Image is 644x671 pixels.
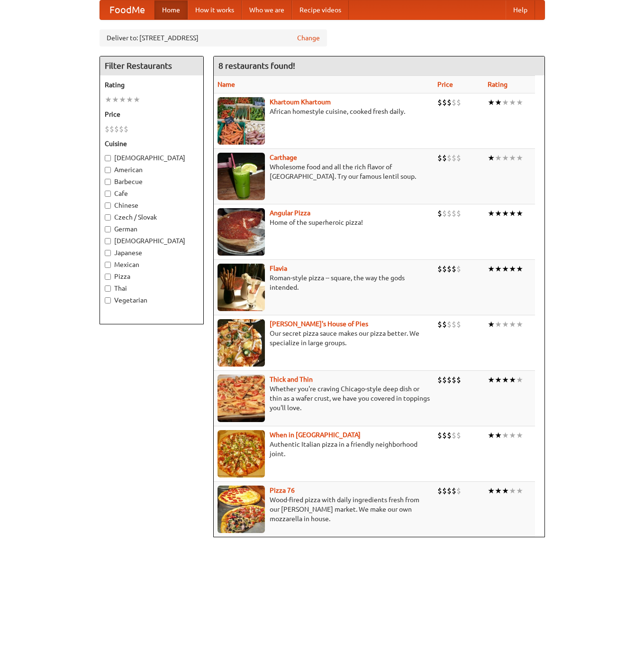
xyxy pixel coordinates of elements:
li: ★ [105,94,112,105]
a: Help [506,0,535,19]
li: ★ [112,94,119,105]
input: Barbecue [105,179,111,185]
li: $ [442,153,447,163]
li: $ [124,124,128,134]
b: Carthage [270,154,297,161]
li: $ [437,486,442,496]
li: ★ [488,486,495,496]
img: wheninrome.jpg [218,430,265,478]
li: ★ [516,430,523,441]
li: $ [447,486,452,496]
li: ★ [488,430,495,441]
li: $ [442,486,447,496]
label: Mexican [105,260,199,269]
li: ★ [516,319,523,330]
li: $ [456,375,461,385]
li: ★ [488,208,495,219]
li: ★ [509,319,516,330]
li: $ [109,124,114,134]
li: ★ [488,319,495,330]
input: Chinese [105,202,111,209]
label: Japanese [105,248,199,257]
li: $ [447,208,452,219]
input: Mexican [105,262,111,268]
label: [DEMOGRAPHIC_DATA] [105,236,199,246]
li: $ [456,430,461,441]
a: Home [154,0,188,19]
input: [DEMOGRAPHIC_DATA] [105,155,111,161]
h5: Price [105,110,199,119]
li: $ [437,430,442,441]
input: Japanese [105,250,111,256]
li: $ [447,319,452,330]
li: $ [114,124,119,134]
li: $ [437,264,442,274]
li: $ [437,319,442,330]
p: Wholesome food and all the rich flavor of [GEOGRAPHIC_DATA]. Try our famous lentil soup. [218,162,430,181]
img: pizza76.jpg [218,486,265,533]
a: When in [GEOGRAPHIC_DATA] [270,431,361,439]
label: Pizza [105,272,199,281]
p: Wood-fired pizza with daily ingredients fresh from our [PERSON_NAME] market. We make our own mozz... [218,495,430,524]
li: $ [452,486,456,496]
li: ★ [488,375,495,385]
li: $ [437,208,442,219]
p: African homestyle cuisine, cooked fresh daily. [218,107,430,116]
label: Barbecue [105,177,199,186]
li: ★ [502,153,509,163]
li: $ [456,264,461,274]
p: Roman-style pizza -- square, the way the gods intended. [218,273,430,292]
a: Rating [488,81,508,88]
li: ★ [488,97,495,108]
a: [PERSON_NAME]'s House of Pies [270,320,368,328]
li: $ [442,375,447,385]
img: flavia.jpg [218,264,265,311]
input: Czech / Slovak [105,214,111,221]
li: ★ [509,375,516,385]
li: $ [452,375,456,385]
li: ★ [502,319,509,330]
li: ★ [495,319,502,330]
li: $ [437,153,442,163]
a: Recipe videos [292,0,349,19]
li: ★ [509,153,516,163]
li: $ [456,319,461,330]
li: ★ [119,94,126,105]
li: ★ [509,430,516,441]
label: Czech / Slovak [105,212,199,222]
a: Khartoum Khartoum [270,98,331,106]
a: How it works [188,0,242,19]
li: $ [437,97,442,108]
b: Angular Pizza [270,209,310,217]
li: $ [452,153,456,163]
li: $ [452,264,456,274]
li: $ [442,319,447,330]
li: ★ [488,153,495,163]
li: ★ [502,97,509,108]
li: ★ [502,430,509,441]
p: Home of the superheroic pizza! [218,218,430,227]
li: $ [105,124,109,134]
label: German [105,224,199,234]
li: ★ [495,264,502,274]
h4: Filter Restaurants [100,56,203,75]
input: Pizza [105,274,111,280]
li: $ [447,430,452,441]
li: $ [119,124,124,134]
li: $ [447,375,452,385]
li: $ [447,264,452,274]
input: Thai [105,285,111,292]
li: ★ [502,375,509,385]
li: $ [456,97,461,108]
label: Cafe [105,189,199,198]
li: $ [456,486,461,496]
li: ★ [509,208,516,219]
p: Authentic Italian pizza in a friendly neighborhood joint. [218,440,430,459]
li: $ [456,153,461,163]
a: Pizza 76 [270,487,295,494]
li: ★ [516,97,523,108]
li: ★ [495,97,502,108]
li: ★ [509,486,516,496]
img: carthage.jpg [218,153,265,200]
